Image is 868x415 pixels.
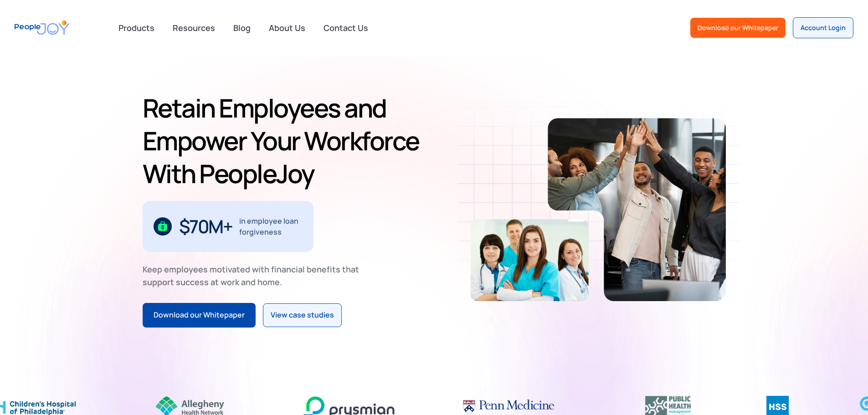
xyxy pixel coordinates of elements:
a: Account Login [793,17,853,38]
a: About Us [263,18,311,38]
div: Download our Whitepaper [698,23,778,32]
a: Download our Whitepaper [690,18,786,38]
div: 1 / 3 [143,201,313,252]
div: View case studies [271,309,334,321]
h1: Retain Employees and Empower Your Workforce With PeopleJoy [143,92,431,190]
a: View case studies [263,303,342,327]
div: Keep employees motivated with financial benefits that support success at work and home. [143,263,367,288]
div: Account Login [801,23,846,32]
a: home [15,15,69,41]
img: Retain-Employees-PeopleJoy [548,118,726,301]
a: Download our Whitepaper [143,303,256,328]
div: Products [113,19,160,37]
div: $70M+ [179,219,232,234]
img: Retain-Employees-PeopleJoy [471,219,589,301]
div: in employee loan forgiveness [239,215,303,237]
div: Download our Whitepaper [154,309,245,321]
a: Contact Us [318,18,374,38]
a: Resources [167,18,221,38]
a: Blog [228,18,256,38]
